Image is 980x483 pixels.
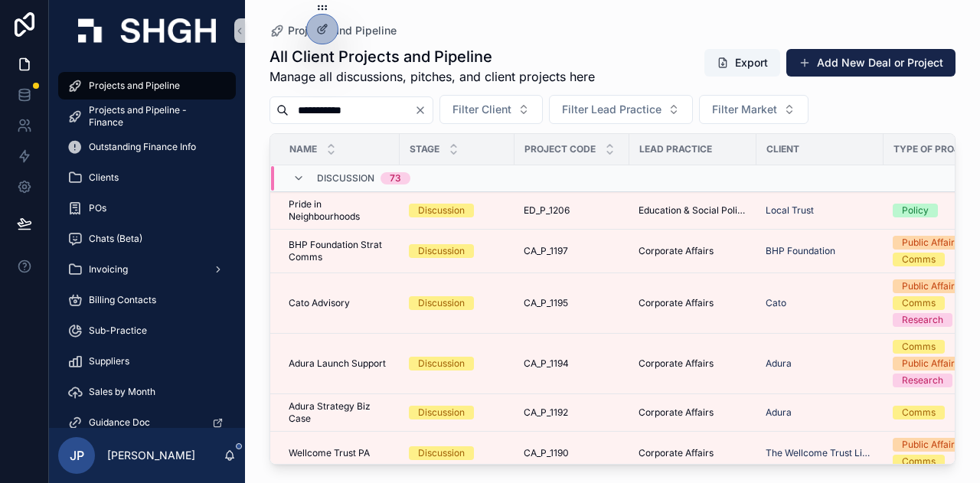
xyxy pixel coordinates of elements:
[766,143,799,155] span: Client
[639,297,747,309] a: Corporate Affairs
[524,406,568,419] span: CA_P_1192
[902,253,936,266] div: Comms
[639,245,714,257] span: Corporate Affairs
[410,143,439,155] span: Stage
[766,245,874,257] a: BHP Foundation
[524,447,620,459] a: CA_P_1190
[418,244,465,258] div: Discussion
[639,447,714,459] span: Corporate Affairs
[902,236,959,250] div: Public Affairs
[58,409,236,436] a: Guidance Doc
[89,233,142,245] span: Chats (Beta)
[524,297,620,309] a: CA_P_1195
[639,204,747,217] a: Education & Social Policy
[524,204,620,217] a: ED_P_1206
[786,49,955,77] button: Add New Deal or Project
[902,455,936,468] div: Comms
[58,317,236,344] a: Sub-Practice
[89,202,106,214] span: POs
[269,67,595,86] span: Manage all discussions, pitches, and client projects here
[902,279,959,293] div: Public Affairs
[766,357,874,370] a: Adura
[712,102,777,117] span: Filter Market
[58,225,236,253] a: Chats (Beta)
[639,357,714,370] span: Corporate Affairs
[289,143,317,155] span: Name
[418,446,465,460] div: Discussion
[766,447,874,459] a: The Wellcome Trust Limited
[418,357,465,370] div: Discussion
[289,297,390,309] a: Cato Advisory
[439,95,543,124] button: Select Button
[58,348,236,375] a: Suppliers
[524,357,620,370] a: CA_P_1194
[89,294,156,306] span: Billing Contacts
[317,172,374,184] span: Discussion
[289,198,390,223] a: Pride in Neighbourhoods
[766,204,814,217] a: Local Trust
[269,46,595,67] h1: All Client Projects and Pipeline
[902,340,936,354] div: Comms
[639,447,747,459] a: Corporate Affairs
[289,239,390,263] a: BHP Foundation Strat Comms
[89,141,196,153] span: Outstanding Finance Info
[58,72,236,100] a: Projects and Pipeline
[524,245,620,257] a: CA_P_1197
[289,400,390,425] a: Adura Strategy Biz Case
[766,297,786,309] span: Cato
[902,313,943,327] div: Research
[524,143,596,155] span: Project Code
[418,406,465,419] div: Discussion
[107,448,195,463] p: [PERSON_NAME]
[524,245,568,257] span: CA_P_1197
[89,80,180,92] span: Projects and Pipeline
[524,297,568,309] span: CA_P_1195
[78,18,216,43] img: App logo
[639,406,714,419] span: Corporate Affairs
[288,23,397,38] span: Projects and Pipeline
[639,406,747,419] a: Corporate Affairs
[766,357,792,370] span: Adura
[893,143,978,155] span: Type of Project
[289,447,370,459] span: Wellcome Trust PA
[89,263,128,276] span: Invoicing
[58,103,236,130] a: Projects and Pipeline - Finance
[766,406,792,419] a: Adura
[289,357,386,370] span: Adura Launch Support
[902,438,959,452] div: Public Affairs
[418,296,465,310] div: Discussion
[418,204,465,217] div: Discussion
[289,297,350,309] span: Cato Advisory
[766,406,874,419] a: Adura
[89,416,150,429] span: Guidance Doc
[89,386,155,398] span: Sales by Month
[639,143,712,155] span: Lead Practice
[902,406,936,419] div: Comms
[58,256,236,283] a: Invoicing
[902,296,936,310] div: Comms
[409,446,505,460] a: Discussion
[89,355,129,367] span: Suppliers
[289,357,390,370] a: Adura Launch Support
[524,447,569,459] span: CA_P_1190
[409,357,505,370] a: Discussion
[639,357,747,370] a: Corporate Affairs
[902,374,943,387] div: Research
[58,194,236,222] a: POs
[524,204,570,217] span: ED_P_1206
[639,297,714,309] span: Corporate Affairs
[89,104,220,129] span: Projects and Pipeline - Finance
[70,446,84,465] span: JP
[524,357,569,370] span: CA_P_1194
[409,296,505,310] a: Discussion
[390,172,401,184] div: 73
[766,245,835,257] a: BHP Foundation
[269,23,397,38] a: Projects and Pipeline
